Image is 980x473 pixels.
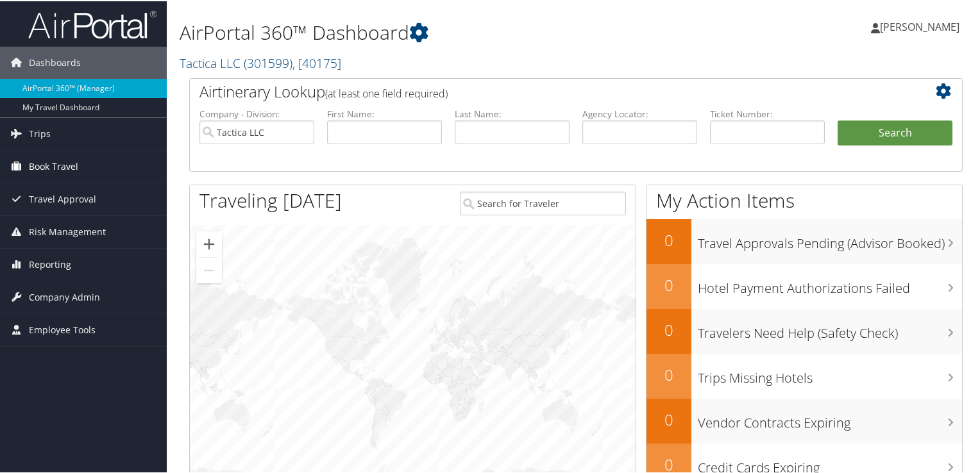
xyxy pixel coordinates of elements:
[244,53,292,71] span: ( 301599 )
[698,317,962,341] h3: Travelers Need Help (Safety Check)
[460,190,627,214] input: Search for Traveler
[698,272,962,296] h3: Hotel Payment Authorizations Failed
[880,19,959,33] span: [PERSON_NAME]
[646,363,691,385] h2: 0
[646,308,962,353] a: 0Travelers Need Help (Safety Check)
[646,318,691,340] h2: 0
[871,6,972,45] a: [PERSON_NAME]
[646,218,962,263] a: 0Travel Approvals Pending (Advisor Booked)
[29,182,96,214] span: Travel Approval
[646,186,962,213] h1: My Action Items
[196,230,222,256] button: Zoom in
[646,273,691,295] h2: 0
[199,106,314,119] label: Company - Division:
[29,46,81,78] span: Dashboards
[698,227,962,251] h3: Travel Approvals Pending (Advisor Booked)
[199,79,888,101] h2: Airtinerary Lookup
[838,119,952,145] button: Search
[325,85,448,99] span: (at least one field required)
[698,361,962,386] h3: Trips Missing Hotels
[698,406,962,431] h3: Vendor Contracts Expiring
[29,313,96,345] span: Employee Tools
[29,149,78,181] span: Book Travel
[292,53,341,71] span: , [ 40175 ]
[646,263,962,308] a: 0Hotel Payment Authorizations Failed
[180,18,708,45] h1: AirPortal 360™ Dashboard
[646,228,691,250] h2: 0
[646,408,691,429] h2: 0
[710,106,825,119] label: Ticket Number:
[199,186,342,213] h1: Traveling [DATE]
[28,8,156,38] img: airportal-logo.png
[327,106,442,119] label: First Name:
[196,256,222,282] button: Zoom out
[29,280,100,312] span: Company Admin
[180,53,341,71] a: Tactica LLC
[646,397,962,442] a: 0Vendor Contracts Expiring
[29,215,106,247] span: Risk Management
[646,353,962,397] a: 0Trips Missing Hotels
[29,117,51,149] span: Trips
[582,106,697,119] label: Agency Locator:
[29,247,71,279] span: Reporting
[455,106,570,119] label: Last Name:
